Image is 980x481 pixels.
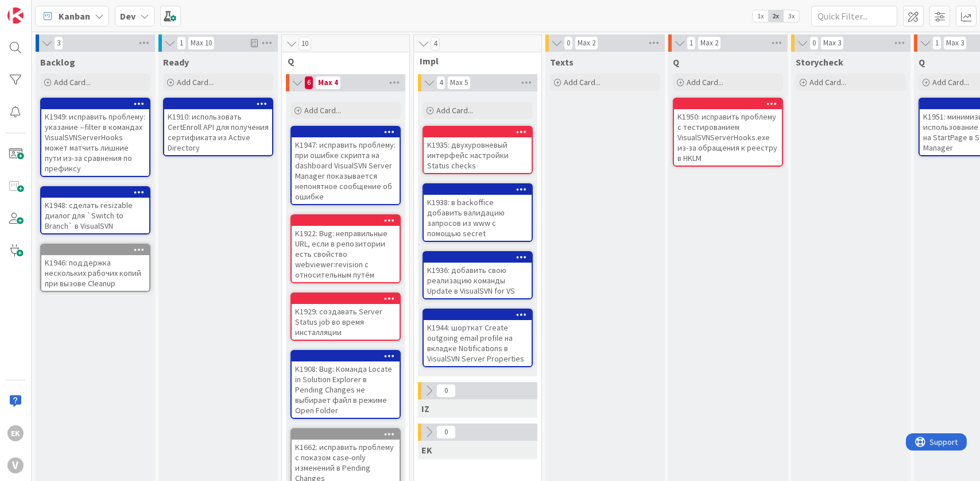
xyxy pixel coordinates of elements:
[304,76,313,90] span: 6
[450,80,468,86] div: Max 5
[424,137,532,173] div: K1935: двухуровневый интерфейс настройки Status checks
[564,77,601,87] span: Add Card...
[674,109,782,166] div: K1950: исправить проблему с тестированием VisualSVNServerHooks.exe из-за обращения к реестру в HKLM
[40,98,150,177] a: K1949: исправить проблему: указание --filter в командах VisualSVNServerHooks может матчить лишние...
[54,36,63,50] span: 3
[292,137,400,204] div: K1947: исправить проблему: при ошибке скрипта на dashboard VisualSVN Server Manager показывается ...
[673,98,783,167] a: K1950: исправить проблему с тестированием VisualSVNServerHooks.exe из-за обращения к реестру в HKLM
[40,56,75,68] span: Backlog
[292,216,400,282] div: K1922: Bug: неправильные URL, если в репозитории есть свойство webviewer:revision с относительным...
[290,350,401,419] a: K1908: Bug: Команда Locate in Solution Explorer в Pending Changes не выбирает файл в режиме Open ...
[288,55,395,67] span: Q
[811,6,897,26] input: Quick Filter...
[292,351,400,418] div: K1908: Bug: Команда Locate in Solution Explorer в Pending Changes не выбирает файл в режиме Open ...
[292,294,400,340] div: K1929: создавать Server Status job во время инсталляции
[177,77,214,87] span: Add Card...
[784,10,799,22] span: 3x
[290,126,401,205] a: K1947: исправить проблему: при ошибке скрипта на dashboard VisualSVN Server Manager показывается ...
[946,40,964,46] div: Max 3
[687,36,696,50] span: 1
[673,56,679,68] span: Q
[423,251,533,299] a: K1936: добавить свою реализацию команды Update в VisualSVN for VS
[796,56,843,68] span: Storycheck
[120,10,135,22] b: Dev
[687,77,723,87] span: Add Card...
[24,2,52,16] span: Support
[436,425,456,439] span: 0
[436,384,456,398] span: 0
[41,187,149,233] div: K1948: сделать resizable диалог для `Switch to Branch` в VisualSVN
[578,40,595,46] div: Max 2
[809,77,846,87] span: Add Card...
[932,36,942,50] span: 1
[768,10,784,22] span: 2x
[177,36,186,50] span: 1
[424,184,532,241] div: K1938: в backoffice добавить валидацию запросов из www с помощью secret
[423,126,533,174] a: K1935: двухуровневый интерфейс настройки Status checks
[290,293,401,341] a: K1929: создавать Server Status job во время инсталляции
[191,40,212,46] div: Max 10
[674,99,782,166] div: K1950: исправить проблему с тестированием VisualSVNServerHooks.exe из-за обращения к реестру в HKLM
[7,457,24,474] div: V
[7,425,24,441] div: EK
[436,76,446,90] span: 4
[59,9,90,23] span: Kanban
[318,80,338,86] div: Max 4
[424,195,532,241] div: K1938: в backoffice добавить валидацию запросов из www с помощью secret
[421,403,429,414] span: IZ
[164,109,272,155] div: K1910: использовать CertEnroll API для получения сертификата из Active Directory
[41,99,149,176] div: K1949: исправить проблему: указание --filter в командах VisualSVNServerHooks может матчить лишние...
[424,320,532,366] div: K1944: шорткат Create outgoing email profile на вкладке Notifications в VisualSVN Server Properties
[290,214,401,283] a: K1922: Bug: неправильные URL, если в репозитории есть свойство webviewer:revision с относительным...
[919,56,925,68] span: Q
[292,304,400,340] div: K1929: создавать Server Status job во время инсталляции
[823,40,841,46] div: Max 3
[292,226,400,282] div: K1922: Bug: неправильные URL, если в репозитории есть свойство webviewer:revision с относительным...
[40,186,150,234] a: K1948: сделать resizable диалог для `Switch to Branch` в VisualSVN
[753,10,768,22] span: 1x
[292,127,400,204] div: K1947: исправить проблему: при ошибке скрипта на dashboard VisualSVN Server Manager показывается ...
[163,98,273,156] a: K1910: использовать CertEnroll API для получения сертификата из Active Directory
[700,40,718,46] div: Max 2
[41,245,149,291] div: K1946: поддержка нескольких рабочих копий при вызове Cleanup
[41,109,149,176] div: K1949: исправить проблему: указание --filter в командах VisualSVNServerHooks может матчить лишние...
[424,263,532,298] div: K1936: добавить свою реализацию команды Update в VisualSVN for VS
[423,183,533,242] a: K1938: в backoffice добавить валидацию запросов из www с помощью secret
[424,252,532,298] div: K1936: добавить свою реализацию команды Update в VisualSVN for VS
[421,444,432,456] span: EK
[41,255,149,291] div: K1946: поддержка нескольких рабочих копий при вызове Cleanup
[424,310,532,366] div: K1944: шорткат Create outgoing email profile на вкладке Notifications в VisualSVN Server Properties
[809,36,819,50] span: 0
[932,77,969,87] span: Add Card...
[163,56,189,68] span: Ready
[7,7,24,24] img: Visit kanbanzone.com
[41,198,149,233] div: K1948: сделать resizable диалог для `Switch to Branch` в VisualSVN
[54,77,91,87] span: Add Card...
[40,244,150,292] a: K1946: поддержка нескольких рабочих копий при вызове Cleanup
[423,309,533,367] a: K1944: шорткат Create outgoing email profile на вкладке Notifications в VisualSVN Server Properties
[564,36,573,50] span: 0
[299,37,311,51] span: 10
[292,361,400,418] div: K1908: Bug: Команда Locate in Solution Explorer в Pending Changes не выбирает файл в режиме Open ...
[420,55,527,67] span: Impl
[436,105,473,116] span: Add Card...
[550,56,574,68] span: Texts
[164,99,272,155] div: K1910: использовать CertEnroll API для получения сертификата из Active Directory
[431,37,440,51] span: 4
[424,127,532,173] div: K1935: двухуровневый интерфейс настройки Status checks
[304,105,341,116] span: Add Card...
